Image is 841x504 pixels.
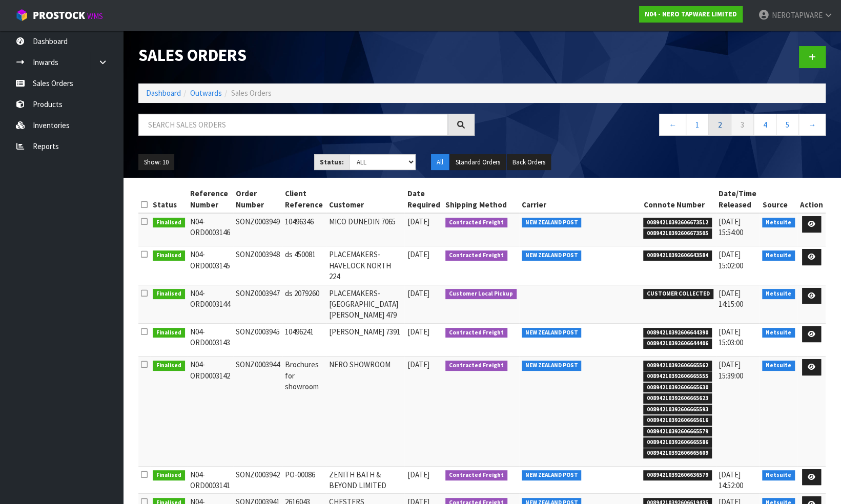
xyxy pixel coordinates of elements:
[188,356,233,466] td: N04-ORD0003142
[719,217,743,237] span: [DATE] 15:54:00
[643,328,712,338] span: 00894210392606644390
[150,185,188,213] th: Status
[643,437,712,448] span: 00894210392606665586
[188,466,233,494] td: N04-ORD0003141
[188,246,233,285] td: N04-ORD0003145
[153,328,185,338] span: Finalised
[326,323,404,356] td: [PERSON_NAME] 7391
[643,228,712,239] span: 00894210392606673505
[686,114,709,136] a: 1
[760,185,797,213] th: Source
[643,405,712,415] span: 00894210392606665593
[659,114,686,136] a: ←
[519,185,641,213] th: Carrier
[522,361,582,371] span: NEW ZEALAND POST
[798,114,826,136] a: →
[643,448,712,458] span: 00894210392606665609
[153,470,185,480] span: Finalised
[445,289,517,299] span: Customer Local Pickup
[643,339,712,349] span: 00894210392606644406
[153,250,185,261] span: Finalised
[320,158,344,166] strong: Status:
[282,213,326,246] td: 10496346
[233,356,282,466] td: SONZ0003944
[407,288,429,298] span: [DATE]
[326,185,404,213] th: Customer
[233,323,282,356] td: SONZ0003945
[326,466,404,494] td: ZENITH BATH & BEYOND LIMITED
[731,114,754,136] a: 3
[445,361,507,371] span: Contracted Freight
[188,285,233,323] td: N04-ORD0003144
[233,285,282,323] td: SONZ0003947
[282,246,326,285] td: ds 450081
[643,393,712,404] span: 00894210392606665623
[643,250,712,261] span: 00894210392606643584
[762,361,795,371] span: Netsuite
[450,154,506,171] button: Standard Orders
[643,415,712,426] span: 00894210392606665616
[188,213,233,246] td: N04-ORD0003146
[719,288,743,309] span: [DATE] 14:15:00
[407,249,429,259] span: [DATE]
[762,328,795,338] span: Netsuite
[407,327,429,337] span: [DATE]
[771,10,822,20] span: NEROTAPWARE
[643,289,713,299] span: CUSTOMER COLLECTED
[762,250,795,261] span: Netsuite
[445,218,507,228] span: Contracted Freight
[33,9,85,22] span: ProStock
[326,213,404,246] td: MICO DUNEDIN 7065
[445,328,507,338] span: Contracted Freight
[522,218,582,228] span: NEW ZEALAND POST
[719,327,743,347] span: [DATE] 15:03:00
[231,88,272,98] span: Sales Orders
[762,218,795,228] span: Netsuite
[326,285,404,323] td: PLACEMAKERS-[GEOGRAPHIC_DATA][PERSON_NAME] 479
[407,360,429,369] span: [DATE]
[233,185,282,213] th: Order Number
[643,218,712,228] span: 00894210392606673512
[776,114,799,136] a: 5
[445,250,507,261] span: Contracted Freight
[643,383,712,393] span: 00894210392606665630
[762,470,795,480] span: Netsuite
[282,466,326,494] td: PO-00086
[190,88,222,98] a: Outwards
[522,470,582,480] span: NEW ZEALAND POST
[282,285,326,323] td: ds 2079260
[719,249,743,270] span: [DATE] 15:02:00
[407,470,429,479] span: [DATE]
[641,185,716,213] th: Connote Number
[282,356,326,466] td: Brochures for showroom
[522,250,582,261] span: NEW ZEALAND POST
[138,154,174,171] button: Show: 10
[719,360,743,380] span: [DATE] 15:39:00
[407,217,429,226] span: [DATE]
[716,185,760,213] th: Date/Time Released
[643,361,712,371] span: 00894210392606665562
[153,361,185,371] span: Finalised
[762,289,795,299] span: Netsuite
[138,46,475,65] h1: Sales Orders
[708,114,731,136] a: 2
[153,218,185,228] span: Finalised
[15,9,28,22] img: cube-alt.png
[490,114,826,139] nav: Page navigation
[282,323,326,356] td: 10496241
[188,323,233,356] td: N04-ORD0003143
[645,10,737,18] strong: N04 - NERO TAPWARE LIMITED
[233,466,282,494] td: SONZ0003942
[507,154,551,171] button: Back Orders
[753,114,776,136] a: 4
[233,213,282,246] td: SONZ0003949
[87,11,103,21] small: WMS
[188,185,233,213] th: Reference Number
[643,427,712,437] span: 00894210392606665579
[445,470,507,480] span: Contracted Freight
[431,154,449,171] button: All
[719,470,743,490] span: [DATE] 14:52:00
[404,185,443,213] th: Date Required
[443,185,519,213] th: Shipping Method
[282,185,326,213] th: Client Reference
